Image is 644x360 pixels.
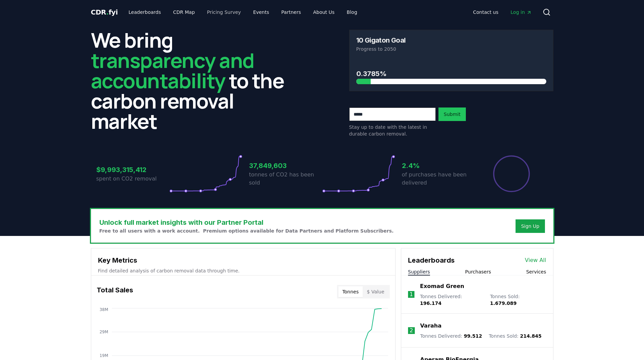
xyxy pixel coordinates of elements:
[249,171,322,187] p: tonnes of CO2 has been sold
[356,46,546,52] p: Progress to 2050
[98,255,388,265] h3: Key Metrics
[505,6,537,18] a: Log in
[201,6,246,18] a: Pricing Survey
[464,333,482,339] span: 99.512
[249,161,322,171] h3: 37,849,603
[276,6,306,18] a: Partners
[356,37,406,44] h3: 10 Gigaton Goal
[510,9,531,16] span: Log in
[420,282,464,290] a: Exomad Green
[91,46,254,94] span: transparency and accountability
[248,6,275,18] a: Events
[490,293,546,307] p: Tonnes Sold :
[516,219,545,233] button: Sign Up
[468,6,504,18] a: Contact us
[420,333,482,339] p: Tonnes Delivered :
[420,322,442,330] a: Varaha
[521,223,539,230] a: Sign Up
[493,155,530,193] div: Percentage of sales delivered
[97,285,133,298] h3: Total Sales
[438,107,466,121] button: Submit
[408,255,455,265] h3: Leaderboards
[99,227,394,234] p: Free to all users with a work account. Premium options available for Data Partners and Platform S...
[409,290,413,298] p: 1
[99,353,108,358] tspan: 19M
[363,286,388,297] button: $ Value
[468,6,537,18] nav: Main
[168,6,200,18] a: CDR Map
[341,6,363,18] a: Blog
[106,8,109,16] span: .
[99,307,108,312] tspan: 38M
[490,301,517,306] span: 1.679.089
[349,124,436,137] p: Stay up to date with the latest in durable carbon removal.
[526,268,546,275] button: Services
[96,165,169,175] h3: $9,993,315,412
[356,69,546,79] h3: 0.3785%
[420,293,483,307] p: Tonnes Delivered :
[308,6,340,18] a: About Us
[402,161,475,171] h3: 2.4%
[402,171,475,187] p: of purchases have been delivered
[420,301,442,306] span: 196.174
[91,8,118,16] span: CDR fyi
[98,267,388,274] p: Find detailed analysis of carbon removal data through time.
[123,6,166,18] a: Leaderboards
[465,268,491,275] button: Purchasers
[96,175,169,183] p: spent on CO2 removal
[99,217,394,227] h3: Unlock full market insights with our Partner Portal
[338,286,363,297] button: Tonnes
[520,333,542,339] span: 214.845
[489,333,542,339] p: Tonnes Sold :
[99,330,108,334] tspan: 29M
[91,7,118,17] a: CDR.fyi
[410,327,413,335] p: 2
[123,6,362,18] nav: Main
[525,256,546,264] a: View All
[91,30,295,131] h2: We bring to the carbon removal market
[408,268,430,275] button: Suppliers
